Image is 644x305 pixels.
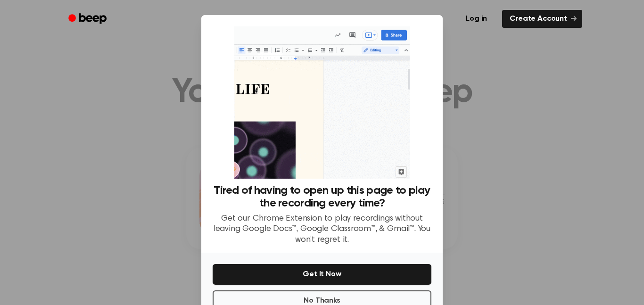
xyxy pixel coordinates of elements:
button: Get It Now [213,264,431,285]
a: Beep [62,10,115,28]
p: Get our Chrome Extension to play recordings without leaving Google Docs™, Google Classroom™, & Gm... [213,214,431,246]
h3: Tired of having to open up this page to play the recording every time? [213,184,431,210]
img: Beep extension in action [234,26,409,179]
a: Log in [456,8,496,30]
a: Create Account [502,10,582,28]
